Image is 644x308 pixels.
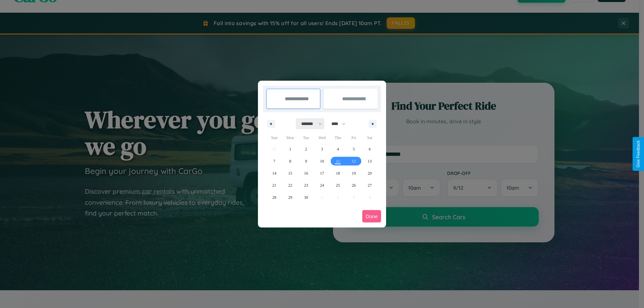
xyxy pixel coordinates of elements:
span: 4 [337,143,339,155]
button: 22 [282,179,298,191]
button: 6 [362,143,378,155]
button: 9 [298,155,314,167]
span: 5 [353,143,355,155]
span: 19 [352,167,356,179]
button: 30 [298,191,314,203]
span: Sun [266,132,282,143]
span: 13 [368,155,372,167]
button: 21 [266,179,282,191]
span: 28 [272,191,276,203]
span: 17 [320,167,324,179]
button: 4 [330,143,346,155]
button: 23 [298,179,314,191]
span: 15 [288,167,292,179]
button: 2 [298,143,314,155]
button: 1 [282,143,298,155]
span: 30 [304,191,308,203]
button: 20 [362,167,378,179]
button: 3 [314,143,330,155]
span: 21 [272,179,276,191]
button: 7 [266,155,282,167]
span: Sat [362,132,378,143]
span: 8 [289,155,291,167]
span: 23 [304,179,308,191]
button: 13 [362,155,378,167]
button: 27 [362,179,378,191]
button: 8 [282,155,298,167]
button: 18 [330,167,346,179]
button: 19 [346,167,362,179]
span: 27 [368,179,372,191]
button: 29 [282,191,298,203]
span: 3 [321,143,323,155]
span: 9 [305,155,307,167]
span: 14 [272,167,276,179]
span: Fri [346,132,362,143]
span: 6 [369,143,371,155]
span: 18 [336,167,340,179]
span: Wed [314,132,330,143]
span: 20 [368,167,372,179]
span: 24 [320,179,324,191]
button: 17 [314,167,330,179]
span: 26 [352,179,356,191]
span: Thu [330,132,346,143]
button: 11 [330,155,346,167]
span: 29 [288,191,292,203]
span: Tue [298,132,314,143]
button: Done [362,210,381,223]
span: 25 [336,179,340,191]
button: 24 [314,179,330,191]
span: 16 [304,167,308,179]
button: 15 [282,167,298,179]
span: 12 [352,155,356,167]
button: 5 [346,143,362,155]
button: 12 [346,155,362,167]
button: 14 [266,167,282,179]
span: 7 [273,155,275,167]
div: Give Feedback [636,140,641,168]
span: 2 [305,143,307,155]
span: 1 [289,143,291,155]
button: 25 [330,179,346,191]
span: 11 [336,155,340,167]
button: 28 [266,191,282,203]
button: 26 [346,179,362,191]
span: 22 [288,179,292,191]
button: 10 [314,155,330,167]
button: 16 [298,167,314,179]
span: Mon [282,132,298,143]
span: 10 [320,155,324,167]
